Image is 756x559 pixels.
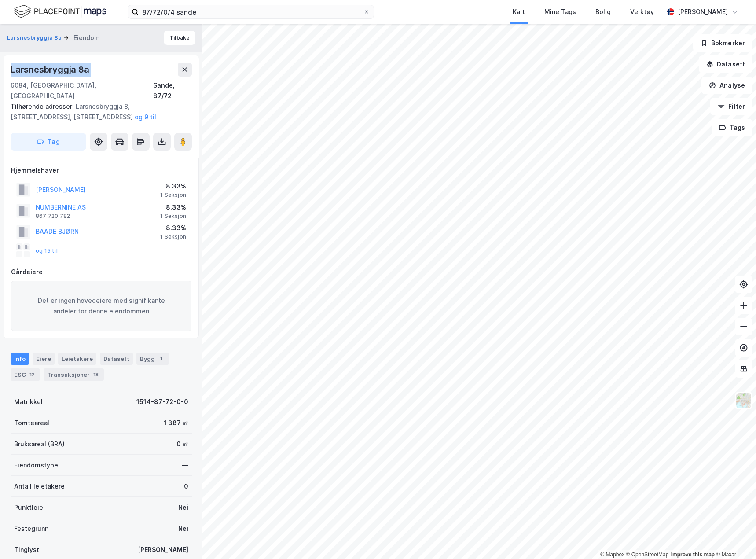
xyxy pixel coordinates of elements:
div: Larsnesbryggja 8a [11,63,91,77]
div: Punktleie [14,502,43,513]
div: Festegrunn [14,523,48,534]
div: 8.33% [160,202,186,213]
div: Hjemmelshaver [11,165,191,176]
div: 1 Seksjon [160,233,186,240]
button: Larsnesbryggja 8a [7,33,63,42]
button: Bokmerker [693,34,752,52]
div: [PERSON_NAME] [138,544,188,555]
span: Tilhørende adresser: [11,103,76,110]
button: Tilbake [164,31,195,45]
div: Bolig [595,7,611,17]
div: Verktøy [630,7,654,17]
div: Leietakere [58,353,96,365]
button: Filter [710,98,752,115]
div: Mine Tags [544,7,576,17]
div: Nei [178,523,188,534]
div: 1 387 ㎡ [164,418,188,428]
div: Tomteareal [14,418,49,428]
div: 1 [157,354,165,363]
button: Datasett [699,55,752,73]
div: Eiendom [73,33,100,43]
div: 1 Seksjon [160,213,186,220]
button: Analyse [701,77,752,94]
div: 0 [184,481,188,492]
div: 12 [28,370,37,379]
div: Larsnesbryggja 8, [STREET_ADDRESS], [STREET_ADDRESS] [11,101,185,122]
div: Info [11,353,29,365]
a: Mapbox [600,552,624,558]
div: Tinglyst [14,544,39,555]
div: Eiere [33,353,55,365]
div: 8.33% [160,223,186,233]
iframe: Chat Widget [712,517,756,559]
div: [PERSON_NAME] [678,7,728,17]
div: 8.33% [160,181,186,191]
div: 0 ㎡ [176,439,188,449]
div: ESG [11,368,40,381]
input: Søk på adresse, matrikkel, gårdeiere, leietakere eller personer [139,5,363,18]
div: Antall leietakere [14,481,65,492]
img: Z [735,392,752,409]
button: Tag [11,133,86,151]
button: Tags [712,119,752,136]
div: Sande, 87/72 [153,80,192,101]
a: OpenStreetMap [626,552,669,558]
div: 1514-87-72-0-0 [136,397,188,407]
div: Gårdeiere [11,267,191,277]
a: Improve this map [671,552,715,558]
div: Nei [178,502,188,513]
div: Transaksjoner [44,368,104,381]
div: Matrikkel [14,397,43,407]
div: 867 720 782 [36,213,70,220]
div: 18 [92,370,100,379]
div: Det er ingen hovedeiere med signifikante andeler for denne eiendommen [11,281,191,331]
div: Bygg [136,353,169,365]
div: 6084, [GEOGRAPHIC_DATA], [GEOGRAPHIC_DATA] [11,80,153,101]
img: logo.f888ab2527a4732fd821a326f86c7f29.svg [14,4,106,19]
div: Kart [513,7,525,17]
div: — [182,460,188,471]
div: Datasett [100,353,133,365]
div: 1 Seksjon [160,191,186,199]
div: Eiendomstype [14,460,58,471]
div: Kontrollprogram for chat [712,517,756,559]
div: Bruksareal (BRA) [14,439,65,449]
